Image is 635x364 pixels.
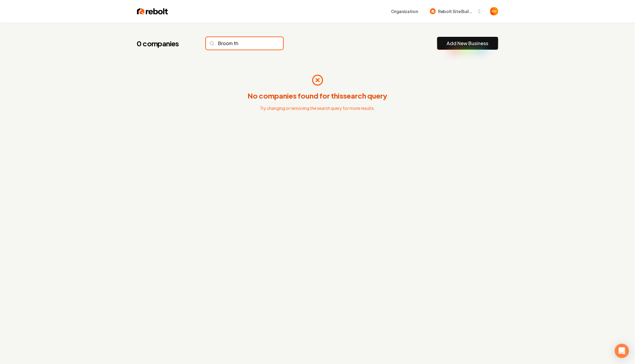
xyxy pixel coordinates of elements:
a: Add New Business [447,40,489,47]
button: Open user button [490,7,498,15]
h1: 0 companies [137,39,194,48]
div: Open Intercom Messenger [615,344,629,358]
input: Search... [206,37,283,50]
button: Add New Business [437,37,498,50]
p: No companies found for this search query [248,91,387,100]
button: Organization [388,6,422,17]
p: Try changing or removing the search query for more results. [260,105,375,111]
span: Rebolt Site Builder [438,8,475,15]
img: Rebolt Logo [137,7,168,15]
img: Anthony Hurgoi [490,7,498,15]
img: Rebolt Site Builder [430,8,436,14]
